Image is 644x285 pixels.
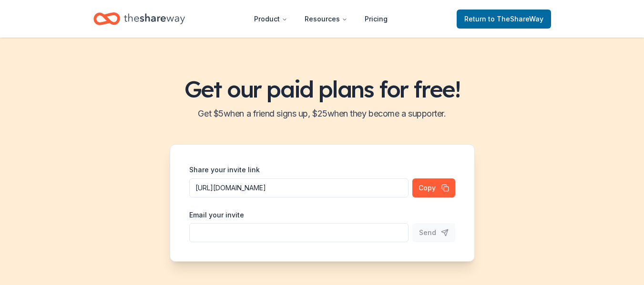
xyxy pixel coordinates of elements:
[464,13,543,25] span: Return
[488,15,543,23] span: to TheShareWay
[11,106,633,121] h2: Get $ 5 when a friend signs up, $ 25 when they become a supporter.
[93,8,185,30] a: Home
[246,8,395,30] nav: Main
[357,10,395,29] a: Pricing
[189,210,244,220] label: Email your invite
[457,10,551,29] a: Returnto TheShareWay
[189,165,260,175] label: Share your invite link
[412,178,455,197] button: Copy
[246,10,295,29] button: Product
[297,10,355,29] button: Resources
[11,76,633,102] h1: Get our paid plans for free!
